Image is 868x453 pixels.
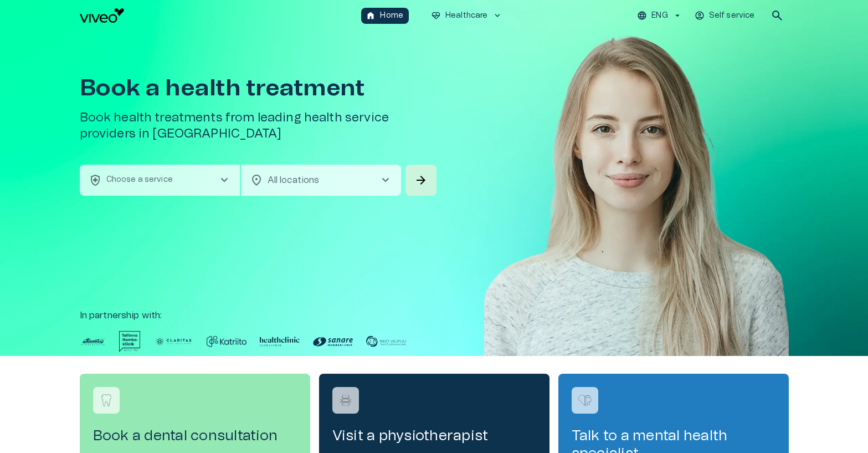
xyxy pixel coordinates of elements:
[80,309,789,322] p: In partnership with :
[332,427,536,445] h4: Visit a physiotherapist
[80,8,357,23] a: Navigate to homepage
[80,110,439,142] h5: Book health treatments from leading health service providers in [GEOGRAPHIC_DATA]
[80,8,124,23] img: Viveo logo
[218,174,231,187] span: chevron_right
[405,165,436,196] button: Search
[366,331,406,352] img: Partner logo
[431,11,441,21] span: ecg_heart
[268,174,361,187] p: All locations
[771,9,784,22] span: search
[361,8,409,24] button: homeHome
[414,174,428,187] span: arrow_forward
[80,331,106,352] img: Partner logo
[379,174,392,187] span: chevron_right
[427,8,507,24] button: ecg_heartHealthcarekeyboard_arrow_down
[651,10,667,22] p: ENG
[380,10,403,22] p: Home
[98,392,115,409] img: Book a dental consultation logo
[106,174,173,186] p: Choose a service
[709,10,755,22] p: Self service
[445,10,488,22] p: Healthcare
[153,331,193,352] img: Partner logo
[484,31,789,389] img: Woman smiling
[207,331,246,352] img: Partner logo
[80,165,240,196] button: health_and_safetyChoose a servicechevron_right
[492,11,502,21] span: keyboard_arrow_down
[577,392,593,409] img: Talk to a mental health specialist logo
[766,4,788,27] button: open search modal
[366,11,376,21] span: home
[250,174,263,187] span: location_on
[93,427,297,445] h4: Book a dental consultation
[119,331,140,352] img: Partner logo
[313,331,353,352] img: Partner logo
[89,174,102,187] span: health_and_safety
[260,331,300,352] img: Partner logo
[693,8,758,24] button: Self service
[80,75,439,101] h1: Book a health treatment
[337,392,354,409] img: Visit a physiotherapist logo
[635,8,684,24] button: ENG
